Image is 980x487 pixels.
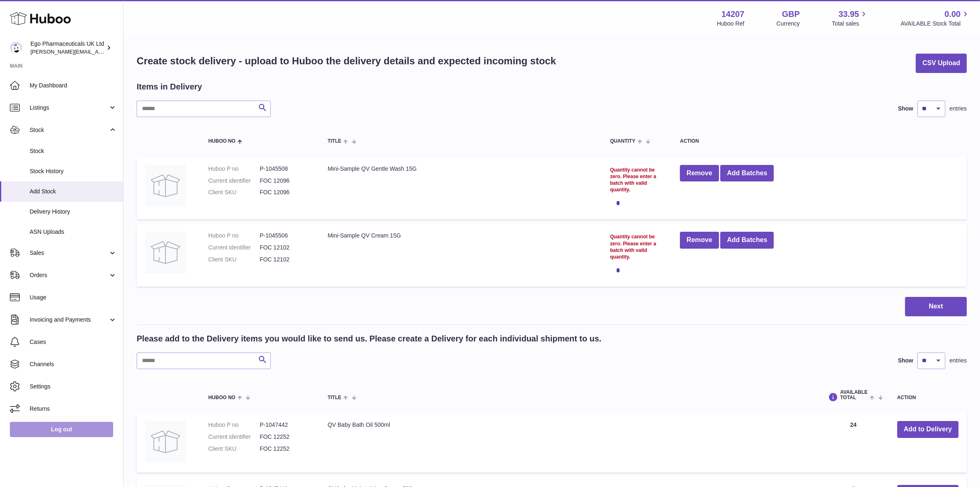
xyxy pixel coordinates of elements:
dt: Current identifier [208,177,260,185]
h2: Please add to the Delivery items you would like to send us. Please create a Delivery for each ind... [137,333,601,344]
span: Sales [30,249,108,257]
span: entries [950,357,967,365]
div: Action [897,395,959,400]
span: AVAILABLE Total [840,390,868,400]
button: Remove [680,165,719,182]
dd: FOC 12252 [260,433,311,441]
span: entries [950,105,967,113]
dt: Huboo P no [208,232,260,240]
span: [PERSON_NAME][EMAIL_ADDRESS][PERSON_NAME][DOMAIN_NAME] [30,48,209,55]
dt: Client SKU [208,445,260,453]
span: 33.95 [838,9,859,20]
span: AVAILABLE Stock Total [901,20,970,28]
dt: Current identifier [208,244,260,252]
dd: P-1047442 [260,421,311,429]
span: Stock History [30,167,117,175]
h2: Items in Delivery [137,81,202,92]
td: 24 [818,413,889,473]
dd: FOC 12252 [260,445,311,453]
td: Mini-Sample QV Cream 15G [319,224,602,287]
span: Huboo no [208,395,235,400]
span: Quantity [610,139,635,144]
img: jane.bates@egopharm.com [10,42,22,54]
img: QV Baby Bath Oil 500ml [145,421,186,462]
span: Channels [30,360,117,368]
div: Currency [777,20,800,28]
span: Usage [30,294,117,301]
dd: P-1045506 [260,232,311,240]
span: ASN Uploads [30,228,117,236]
dd: FOC 12102 [260,244,311,252]
dd: P-1045508 [260,165,311,173]
img: Mini-Sample QV Cream 15G [145,232,186,273]
span: Huboo no [208,139,235,144]
span: Orders [30,271,108,279]
dt: Client SKU [208,256,260,263]
td: Mini-Sample QV Gentle Wash 15G [319,157,602,220]
span: Stock [30,147,117,155]
dt: Current identifier [208,433,260,441]
span: Total sales [832,20,868,28]
span: Invoicing and Payments [30,316,108,324]
dt: Huboo P no [208,165,260,173]
span: Add Stock [30,188,117,195]
button: Add to Delivery [897,421,959,438]
dt: Huboo P no [208,421,260,429]
strong: GBP [782,9,800,20]
div: Action [680,139,959,144]
span: Cases [30,338,117,346]
td: QV Baby Bath Oil 500ml [319,413,818,473]
label: Show [898,105,913,113]
a: 0.00 AVAILABLE Stock Total [901,9,970,28]
div: Quantity cannot be zero. Please enter a batch with valid quantity. [610,233,663,260]
span: Stock [30,126,108,134]
dd: FOC 12102 [260,256,311,263]
div: Huboo Ref [717,20,745,28]
h1: Create stock delivery - upload to Huboo the delivery details and expected incoming stock [137,54,556,68]
div: Quantity cannot be zero. Please enter a batch with valid quantity. [610,167,663,193]
span: Returns [30,405,117,413]
div: Ego Pharmaceuticals UK Ltd [30,40,105,56]
span: Title [328,395,341,400]
dd: FOC 12096 [260,177,311,185]
img: Mini-Sample QV Gentle Wash 15G [145,165,186,206]
button: Next [905,297,967,316]
span: Listings [30,104,108,112]
button: CSV Upload [916,54,967,73]
a: Log out [10,422,113,437]
button: Add Batches [720,165,774,182]
span: 0.00 [945,9,961,20]
strong: 14207 [722,9,745,20]
button: Remove [680,232,719,249]
label: Show [898,357,913,365]
span: Title [328,139,341,144]
span: Settings [30,383,117,391]
a: 33.95 Total sales [832,9,868,28]
dt: Client SKU [208,188,260,196]
button: Add Batches [720,232,774,249]
dd: FOC 12096 [260,188,311,196]
span: Delivery History [30,208,117,216]
span: My Dashboard [30,82,117,89]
